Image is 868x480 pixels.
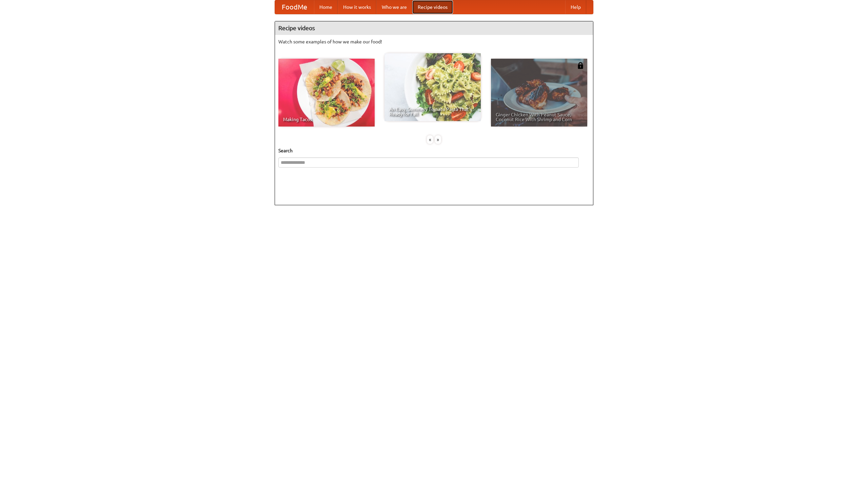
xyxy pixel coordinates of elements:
a: Help [565,0,586,14]
a: Recipe videos [412,0,453,14]
div: « [427,135,433,144]
a: How it works [338,0,376,14]
a: Home [314,0,338,14]
span: An Easy, Summery Tomato Pasta That's Ready for Fall [389,107,476,116]
p: Watch some examples of how we make our food! [278,38,590,45]
img: 483408.png [577,62,584,69]
div: » [435,135,441,144]
h4: Recipe videos [275,21,593,35]
span: Making Tacos [283,117,370,122]
a: An Easy, Summery Tomato Pasta That's Ready for Fall [384,53,481,121]
a: Who we are [376,0,412,14]
a: Making Tacos [278,59,375,127]
a: FoodMe [275,0,314,14]
h5: Search [278,147,590,154]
